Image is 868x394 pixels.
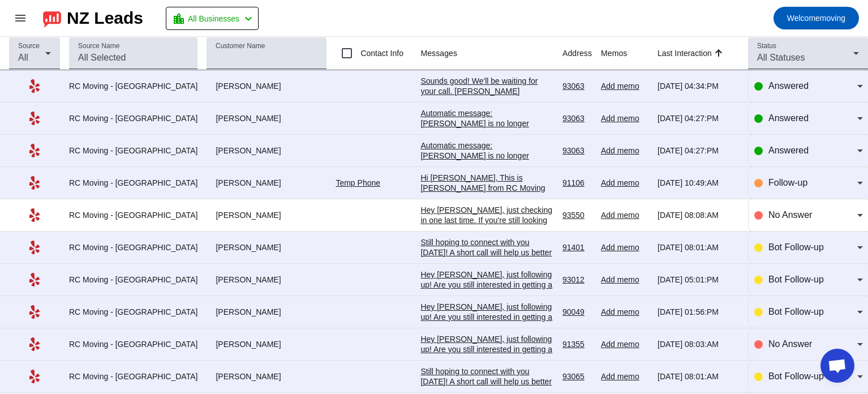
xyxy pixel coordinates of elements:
div: Hi [PERSON_NAME], This is [PERSON_NAME] from RC Moving Company. I just wanted to check in with yo... [420,173,553,264]
div: [PERSON_NAME] [207,210,326,220]
div: RC Moving - [GEOGRAPHIC_DATA] [69,210,197,220]
div: [DATE] 04:27:PM [658,145,739,156]
div: [PERSON_NAME] [207,339,326,349]
button: All Businesses [166,7,259,30]
div: [DATE] 08:01:AM [658,371,739,382]
span: Bot Follow-up [768,242,824,252]
mat-icon: chevron_left [242,12,255,25]
mat-icon: Yelp [28,305,41,319]
div: 93063 [562,113,592,123]
label: Contact Info [358,48,403,59]
div: RC Moving - [GEOGRAPHIC_DATA] [69,339,197,349]
mat-label: Source Name [78,42,119,50]
div: RC Moving - [GEOGRAPHIC_DATA] [69,242,197,252]
span: Bot Follow-up [768,307,824,316]
div: Add memo [601,113,648,123]
span: Answered [768,113,809,123]
div: Add memo [601,339,648,349]
a: Temp Phone [336,178,380,187]
th: Address [562,37,601,70]
span: Follow-up [768,178,807,187]
div: [PERSON_NAME] [207,371,326,382]
div: Add memo [601,210,648,220]
div: [PERSON_NAME] [207,275,326,285]
span: moving [787,10,845,26]
div: [DATE] 04:34:PM [658,81,739,91]
mat-icon: Yelp [28,208,41,222]
div: [PERSON_NAME] [207,307,326,317]
div: 93065 [562,371,592,382]
div: 93012 [562,275,592,285]
div: [PERSON_NAME] [207,145,326,156]
img: logo [43,8,61,28]
div: [PERSON_NAME] [207,242,326,252]
div: Add memo [601,178,648,188]
div: Hey [PERSON_NAME], just following up! Are you still interested in getting a moving estimate? We'd... [420,269,553,351]
span: Bot Follow-up [768,275,824,284]
mat-icon: Yelp [28,241,41,254]
span: Bot Follow-up [768,371,824,381]
div: 91355 [562,339,592,349]
div: 90049 [562,307,592,317]
mat-icon: Yelp [28,79,41,93]
div: RC Moving - [GEOGRAPHIC_DATA] [69,275,197,285]
div: Add memo [601,371,648,382]
div: RC Moving - [GEOGRAPHIC_DATA] [69,178,197,188]
div: [DATE] 05:01:PM [658,275,739,285]
div: Open chat [820,349,854,383]
mat-label: Status [757,42,776,50]
div: 93550 [562,210,592,220]
div: NZ Leads [67,10,143,26]
div: Hey [PERSON_NAME], just checking in one last time. If you're still looking for help with your mov... [420,205,553,327]
span: Welcome [787,14,820,23]
div: Add memo [601,275,648,285]
div: RC Moving - [GEOGRAPHIC_DATA] [69,81,197,91]
div: RC Moving - [GEOGRAPHIC_DATA] [69,307,197,317]
div: Add memo [601,81,648,91]
mat-label: Customer Name [216,42,265,50]
div: Add memo [601,242,648,252]
span: All [18,53,28,62]
mat-icon: Yelp [28,144,41,157]
div: Last Interaction [658,48,712,59]
div: RC Moving - [GEOGRAPHIC_DATA] [69,113,197,123]
span: No Answer [768,210,812,220]
div: RC Moving - [GEOGRAPHIC_DATA] [69,145,197,156]
mat-label: Source [18,42,40,50]
div: Add memo [601,145,648,156]
div: Still hoping to connect with you [DATE]! A short call will help us better understand your move an... [420,237,553,309]
mat-icon: Yelp [28,337,41,351]
div: Add memo [601,307,648,317]
div: [PERSON_NAME] [207,113,326,123]
div: 91401 [562,242,592,252]
div: [DATE] 08:01:AM [658,242,739,252]
div: Automatic message: [PERSON_NAME] is no longer pursuing this job. [420,140,553,171]
div: [DATE] 08:08:AM [658,210,739,220]
button: Welcomemoving [774,7,859,29]
div: Hey [PERSON_NAME], just following up! Are you still interested in getting a moving estimate? We'd... [420,302,553,383]
mat-icon: Yelp [28,176,41,190]
span: All Statuses [757,53,805,62]
span: Answered [768,81,809,91]
div: [DATE] 04:27:PM [658,113,739,123]
div: [DATE] 08:03:AM [658,339,739,349]
mat-icon: location_city [172,12,186,25]
div: [PERSON_NAME] [207,81,326,91]
div: 93063 [562,81,592,91]
span: Answered [768,145,809,155]
mat-icon: menu [14,11,27,25]
mat-icon: Yelp [28,112,41,125]
span: No Answer [768,339,812,349]
div: 93063 [562,145,592,156]
div: [DATE] 01:56:PM [658,307,739,317]
div: [DATE] 10:49:AM [658,178,739,188]
th: Memos [601,37,658,70]
div: Sounds good! We'll be waiting for your call. [PERSON_NAME] [420,76,553,96]
div: [PERSON_NAME] [207,178,326,188]
mat-icon: Yelp [28,370,41,383]
div: Automatic message: [PERSON_NAME] is no longer pursuing this job. [420,108,553,139]
mat-icon: Yelp [28,273,41,286]
div: 91106 [562,178,592,188]
input: All Selected [78,51,188,65]
span: All Businesses [188,11,239,27]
